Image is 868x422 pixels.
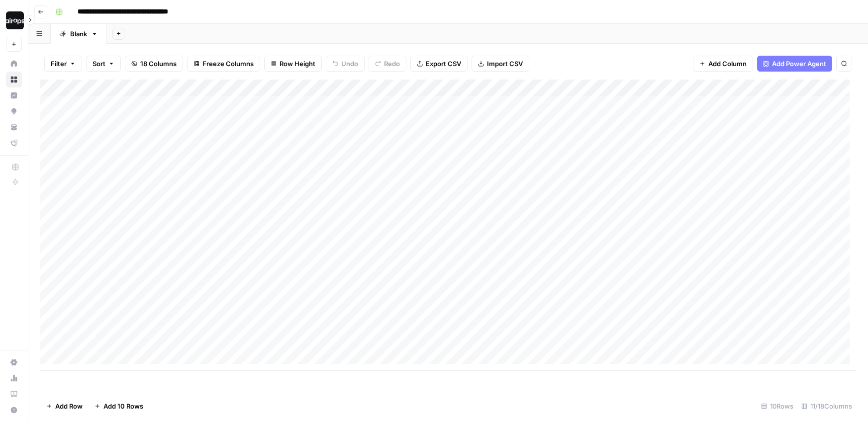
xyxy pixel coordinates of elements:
button: Workspace: Dille-Sandbox [6,8,22,33]
button: Help + Support [6,402,22,418]
a: Blank [51,24,106,44]
div: 10 Rows [757,398,797,414]
span: Row Height [280,59,315,69]
span: 18 Columns [140,59,177,69]
button: Undo [326,56,365,72]
span: Filter [51,59,67,69]
img: Dille-Sandbox Logo [6,11,24,29]
span: Import CSV [487,59,523,69]
a: Settings [6,354,22,370]
div: Blank [70,29,87,39]
button: Add Power Agent [757,56,832,72]
button: Row Height [264,56,322,72]
button: Add Row [40,398,89,414]
span: Freeze Columns [202,59,254,69]
span: Add 10 Rows [103,401,143,411]
button: Add Column [693,56,753,72]
a: Home [6,56,22,72]
button: 18 Columns [125,56,183,72]
a: Flightpath [6,135,22,151]
button: Sort [86,56,121,72]
div: 11/18 Columns [797,398,856,414]
span: Add Power Agent [772,59,826,69]
button: Freeze Columns [187,56,260,72]
a: Insights [6,87,22,103]
a: Browse [6,72,22,87]
span: Undo [341,59,358,69]
button: Import CSV [472,56,529,72]
span: Redo [384,59,400,69]
button: Redo [369,56,406,72]
a: Opportunities [6,103,22,119]
button: Filter [44,56,82,72]
a: Your Data [6,119,22,135]
button: Add 10 Rows [89,398,149,414]
span: Export CSV [426,59,461,69]
span: Add Column [708,59,747,69]
a: Usage [6,370,22,386]
span: Add Row [55,401,83,411]
a: Learning Hub [6,386,22,402]
button: Export CSV [410,56,468,72]
span: Sort [93,59,105,69]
